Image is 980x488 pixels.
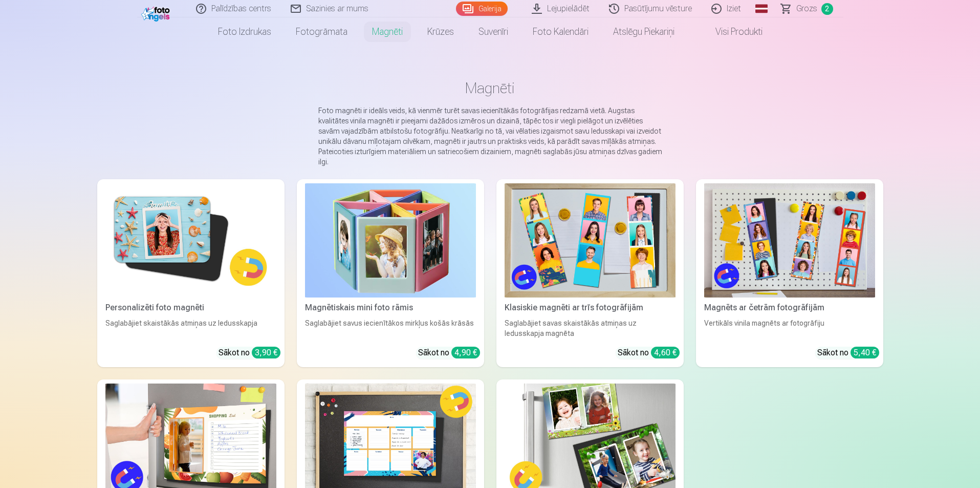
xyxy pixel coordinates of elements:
[301,318,480,338] div: Saglabājiet savus iecienītākos mirkļus košās krāsās
[700,302,879,314] div: Magnēts ar četrām fotogrāfijām
[297,179,484,367] a: Magnētiskais mini foto rāmisMagnētiskais mini foto rāmisSaglabājiet savus iecienītākos mirkļus ko...
[141,4,172,22] img: /fa1
[704,183,875,298] img: Magnēts ar četrām fotogrāfijām
[105,183,276,298] img: Personalizēti foto magnēti
[415,17,466,46] a: Krūzes
[851,347,879,358] div: 5,40 €
[687,17,775,46] a: Visi produkti
[505,183,676,298] img: Klasiskie magnēti ar trīs fotogrāfijām
[418,347,480,359] div: Sākot no
[651,347,680,358] div: 4,60 €
[817,347,879,359] div: Sākot no
[456,2,508,16] a: Galerija
[451,347,480,358] div: 4,90 €
[796,3,817,15] span: Grozs
[700,318,879,338] div: Vertikāls vinila magnēts ar fotogrāfiju
[618,347,680,359] div: Sākot no
[105,79,875,97] h1: Magnēti
[466,17,520,46] a: Suvenīri
[101,302,280,314] div: Personalizēti foto magnēti
[360,17,415,46] a: Magnēti
[696,179,883,367] a: Magnēts ar četrām fotogrāfijāmMagnēts ar četrām fotogrāfijāmVertikāls vinila magnēts ar fotogrāfi...
[496,179,684,367] a: Klasiskie magnēti ar trīs fotogrāfijāmKlasiskie magnēti ar trīs fotogrāfijāmSaglabājiet savas ska...
[500,318,680,338] div: Saglabājiet savas skaistākās atmiņas uz ledusskapja magnēta
[252,347,280,358] div: 3,90 €
[305,183,476,298] img: Magnētiskais mini foto rāmis
[284,17,360,46] a: Fotogrāmata
[219,347,280,359] div: Sākot no
[97,179,285,367] a: Personalizēti foto magnētiPersonalizēti foto magnētiSaglabājiet skaistākās atmiņas uz ledusskapja...
[601,17,687,46] a: Atslēgu piekariņi
[101,318,280,338] div: Saglabājiet skaistākās atmiņas uz ledusskapja
[500,302,680,314] div: Klasiskie magnēti ar trīs fotogrāfijām
[206,17,284,46] a: Foto izdrukas
[318,105,662,167] p: Foto magnēti ir ideāls veids, kā vienmēr turēt savas iecienītākās fotogrāfijas redzamā vietā. Aug...
[520,17,601,46] a: Foto kalendāri
[301,302,480,314] div: Magnētiskais mini foto rāmis
[821,3,833,15] span: 2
